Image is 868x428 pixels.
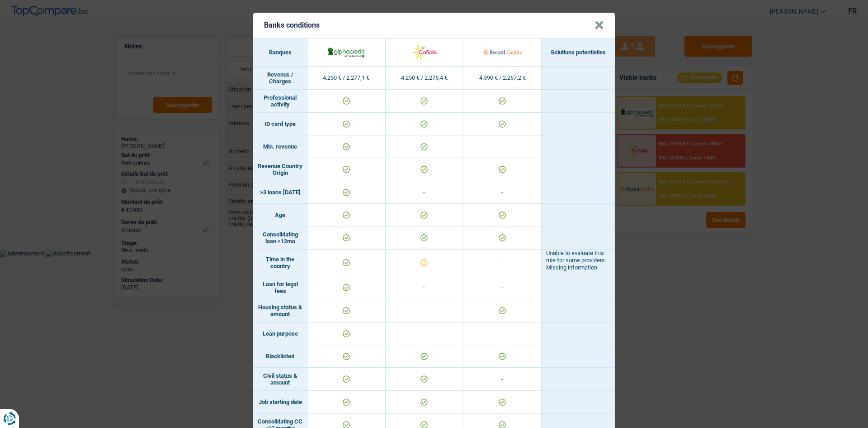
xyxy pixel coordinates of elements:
img: AlphaCredit [327,46,365,58]
td: Age [253,204,307,226]
th: Banques [253,38,307,67]
td: Job starting date [253,391,307,414]
td: - [463,368,542,391]
td: - [463,250,542,276]
td: - [386,276,464,299]
td: Unable to evaluate this rule for some providers. Missing information. [542,250,615,276]
td: 4.250 € / 2.275,4 € [386,67,464,90]
td: - [386,181,464,204]
td: Loan for legal fees [253,276,307,299]
th: Solutions potentielles [542,38,615,67]
h5: Banks conditions [264,21,320,29]
td: Revenus / Charges [253,67,307,90]
td: Professional activity [253,90,307,113]
td: Min. revenue [253,135,307,158]
td: Consolidating loan <12mo [253,226,307,250]
td: Revenue Country Origin [253,158,307,181]
td: - [463,322,542,345]
td: 4.250 € / 2.277,1 € [307,67,386,90]
td: ID card type [253,113,307,135]
td: Housing status & amount [253,299,307,322]
button: Close [594,21,604,30]
img: Cofidis [405,43,443,62]
td: Loan purpose [253,322,307,345]
td: - [463,276,542,299]
td: Blacklisted [253,345,307,368]
td: Time in the country [253,250,307,276]
td: Civil status & amount [253,368,307,391]
td: - [386,299,464,322]
td: - [386,322,464,345]
img: Record Credits [483,43,522,62]
td: >3 loans [DATE] [253,181,307,204]
td: - [463,135,542,158]
td: 4.590 € / 2.267,2 € [463,67,542,90]
td: - [463,181,542,204]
